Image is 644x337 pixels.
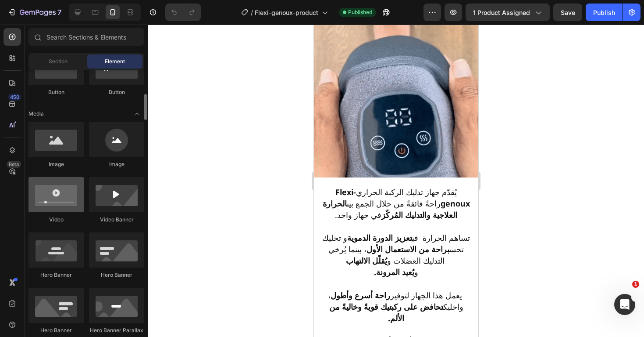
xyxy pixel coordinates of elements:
input: Search Sections & Elements [28,28,144,46]
span: Save [561,9,575,16]
span: 1 product assigned [473,8,530,17]
div: Hero Banner Parallax [89,326,144,334]
strong: حرية التحرك بثقة [13,308,68,325]
div: Button [89,88,144,96]
div: Undo/Redo [165,4,201,21]
button: Publish [586,4,623,21]
iframe: Intercom live chat [614,294,635,315]
button: Save [553,4,582,21]
span: ‫النتيجة مش راحة أكهو - أما ، وين ترجع .‬ [10,308,155,337]
div: Publish [593,8,615,17]
div: Video Banner [89,216,144,224]
iframe: Design area [314,25,478,337]
p: 7 [57,7,61,18]
div: Button [28,88,84,96]
span: Media [28,110,44,118]
div: Hero Banner [28,271,84,279]
div: Image [89,160,144,168]
span: Toggle open [130,107,144,121]
button: 1 product assigned [466,4,550,21]
button: 7 [4,4,65,21]
div: Beta [7,161,21,168]
span: / [251,8,253,17]
span: Element [105,58,125,65]
div: Hero Banner [28,326,84,334]
div: 450 [8,94,21,101]
span: Section [49,58,68,65]
div: Hero Banner [89,271,144,279]
span: Published [348,8,372,16]
span: Flexi-genoux-product [255,8,318,17]
span: 1 [632,281,639,288]
div: Video [28,216,84,224]
div: Image [28,160,84,168]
